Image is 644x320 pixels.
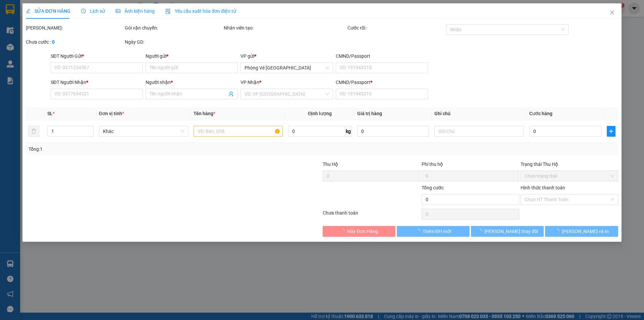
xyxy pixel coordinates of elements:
span: loading [477,229,484,233]
div: CMND/Passport [336,79,428,86]
span: Khác [103,126,184,136]
span: plus [607,129,615,134]
input: VD: Bàn, Ghế [194,126,283,137]
span: SL [47,111,53,116]
span: Hủy Đơn Hàng [347,228,378,235]
button: Thêm ĐH mới [397,226,470,237]
div: Chưa cước : [26,38,123,46]
span: Thêm ĐH mới [423,228,451,235]
span: Thu Hộ [323,162,338,167]
span: edit [26,9,31,13]
span: Phòng Vé Tuy Hòa [245,63,329,73]
div: Người nhận [146,79,238,86]
div: Nhân viên tạo: [224,24,346,32]
button: Hủy Đơn Hàng [323,226,395,237]
div: Trạng thái Thu Hộ [521,161,618,168]
div: [PERSON_NAME]: [26,24,123,32]
div: SĐT Người Gửi [51,52,143,60]
button: [PERSON_NAME] và In [545,226,618,237]
th: Ghi chú [432,107,527,120]
span: [PERSON_NAME] và In [562,228,609,235]
span: loading [554,229,562,233]
button: plus [607,126,615,137]
span: SỬA ĐƠN HÀNG [26,8,70,14]
span: Tổng cước [422,185,444,190]
span: loading [415,229,423,233]
button: Close [603,3,622,22]
button: delete [29,126,39,137]
label: Hình thức thanh toán [521,185,565,190]
button: [PERSON_NAME] thay đổi [471,226,544,237]
div: Tổng: 1 [29,145,249,153]
span: Yêu cầu xuất hóa đơn điện tử [165,8,236,14]
span: Định lượng [308,111,332,116]
span: Chọn trạng thái [525,171,614,181]
span: Đơn vị tính [99,111,124,116]
div: VP gửi [241,52,333,60]
span: kg [345,126,352,137]
span: Tên hàng [194,111,215,116]
span: Giá trị hàng [357,111,382,116]
span: Ảnh kiện hàng [116,8,155,14]
span: user-add [229,91,234,97]
div: Gói vận chuyển: [125,24,222,32]
span: VP Nhận [241,80,260,85]
span: loading [340,229,347,233]
b: 0 [52,39,55,45]
span: Cước hàng [529,111,552,116]
div: Ngày GD: [125,38,222,46]
input: Ghi Chú [435,126,524,137]
img: icon [165,9,171,14]
span: Lịch sử [81,8,105,14]
div: Cước rồi : [347,24,445,32]
span: [PERSON_NAME] thay đổi [484,228,538,235]
div: Người gửi [146,52,238,60]
div: SĐT Người Nhận [51,79,143,86]
span: picture [116,9,120,13]
span: close [609,10,615,15]
div: CMND/Passport [336,52,428,60]
span: clock-circle [81,9,86,13]
div: Chưa thanh toán [322,209,421,221]
div: Phí thu hộ [422,161,519,171]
